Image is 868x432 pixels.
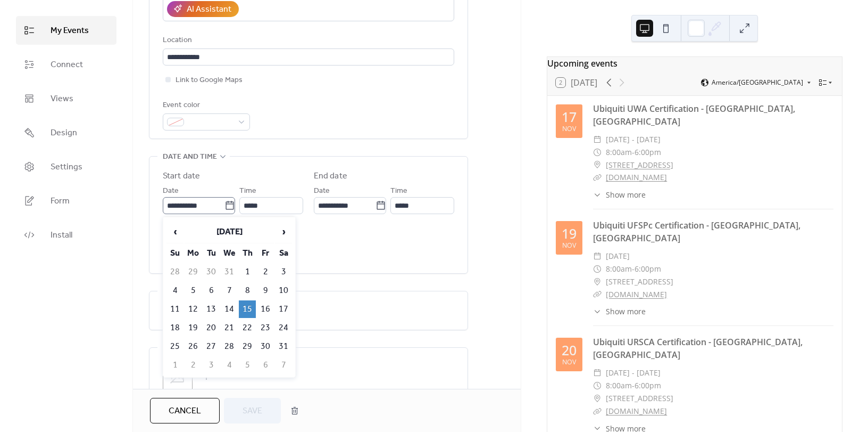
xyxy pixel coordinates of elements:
span: Form [51,195,70,208]
th: Th [239,244,256,262]
span: Show more [606,189,646,200]
a: Connect [16,50,116,79]
td: 24 [275,319,292,337]
th: [DATE] [185,221,274,243]
a: [DOMAIN_NAME] [606,172,667,182]
td: 20 [203,319,220,337]
td: 22 [239,319,256,337]
div: 17 [562,110,577,124]
a: Ubiquiti UFSPc Certification - [GEOGRAPHIC_DATA], [GEOGRAPHIC_DATA] [593,219,800,244]
span: [STREET_ADDRESS] [606,275,673,288]
a: Ubiquiti UWA Certification - [GEOGRAPHIC_DATA], [GEOGRAPHIC_DATA] [593,103,795,127]
td: 7 [221,282,238,299]
span: Views [51,93,73,105]
span: Settings [51,161,82,174]
a: Ubiquiti URSCA Certification - [GEOGRAPHIC_DATA], [GEOGRAPHIC_DATA] [593,336,803,361]
td: 10 [275,282,292,299]
span: 6:00pm [635,263,661,275]
a: Design [16,118,116,147]
button: ​Show more [593,189,646,200]
td: 3 [203,356,220,374]
td: 28 [221,338,238,355]
div: ​ [593,366,602,379]
span: › [276,221,291,242]
td: 15 [239,300,256,318]
span: [DATE] - [DATE] [606,133,661,146]
td: 26 [185,338,202,355]
span: - [632,263,635,275]
td: 21 [221,319,238,337]
div: Nov [562,126,576,133]
td: 2 [257,263,274,281]
th: Fr [257,244,274,262]
div: ​ [593,263,602,275]
td: 6 [203,282,220,299]
div: ​ [593,159,602,172]
td: 17 [275,300,292,318]
td: 30 [257,338,274,355]
span: Date and time [163,151,217,164]
div: 19 [562,227,577,240]
div: Event color [163,99,248,112]
span: 8:00am [606,379,632,392]
td: 27 [203,338,220,355]
span: 6:00pm [635,146,661,159]
a: [DOMAIN_NAME] [606,406,667,416]
td: 25 [166,338,183,355]
td: 7 [275,356,292,374]
td: 8 [239,282,256,299]
th: We [221,244,238,262]
a: Install [16,221,116,249]
span: 8:00am [606,146,632,159]
td: 5 [239,356,256,374]
span: ‹ [167,221,183,242]
td: 29 [185,263,202,281]
td: 3 [275,263,292,281]
div: ​ [593,250,602,263]
div: ​ [593,275,602,288]
span: Connect [51,59,83,71]
span: Cancel [169,405,201,418]
td: 31 [221,263,238,281]
span: [DATE] [606,250,630,263]
span: - [632,379,635,392]
span: Install [51,229,72,242]
td: 14 [221,300,238,318]
td: 29 [239,338,256,355]
div: Nov [562,242,576,249]
div: ​ [593,171,602,184]
span: 8:00am [606,263,632,275]
a: Settings [16,152,116,181]
td: 31 [275,338,292,355]
td: 1 [239,263,256,281]
a: My Events [16,16,116,45]
span: [DATE] - [DATE] [606,366,661,379]
td: 5 [185,282,202,299]
div: ​ [593,133,602,146]
button: ​Show more [593,306,646,317]
td: 4 [221,356,238,374]
span: 6:00pm [635,379,661,392]
span: Design [51,127,77,140]
td: 4 [166,282,183,299]
td: 13 [203,300,220,318]
div: 20 [562,344,577,357]
td: 19 [185,319,202,337]
div: Upcoming events [547,57,842,70]
button: Cancel [150,398,220,423]
th: Sa [275,244,292,262]
span: Date [163,185,179,198]
div: ​ [593,392,602,405]
td: 28 [166,263,183,281]
div: ​ [593,146,602,159]
span: [STREET_ADDRESS] [606,392,673,405]
span: America/[GEOGRAPHIC_DATA] [712,79,803,86]
div: ​ [593,306,602,317]
div: ​ [593,189,602,200]
span: Time [239,185,256,198]
div: ​ [593,405,602,418]
td: 12 [185,300,202,318]
td: 16 [257,300,274,318]
span: My Events [51,25,89,37]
